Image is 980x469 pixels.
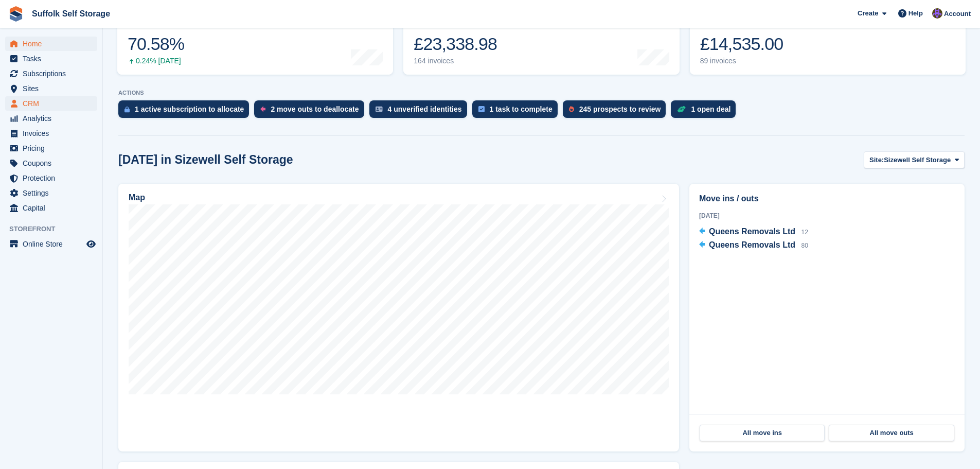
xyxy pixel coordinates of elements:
[699,239,808,252] a: Queens Removals Ltd 80
[23,156,84,170] span: Coupons
[403,9,679,75] a: Month-to-date sales £23,338.98 164 invoices
[23,111,84,126] span: Analytics
[472,100,563,123] a: 1 task to complete
[700,57,783,65] div: 89 invoices
[864,151,965,168] button: Site: Sizewell Self Storage
[690,9,966,75] a: Awaiting payment £14,535.00 89 invoices
[9,224,102,234] span: Storefront
[28,5,114,22] a: Suffolk Self Storage
[23,201,84,215] span: Capital
[376,106,383,112] img: verify_identity-adf6edd0f0f0b5bbfe63781bf79b02c33cf7c696d77639b501bdc392416b5a36.svg
[271,105,359,113] div: 2 move outs to deallocate
[85,238,97,250] a: Preview store
[118,90,965,96] p: ACTIONS
[5,81,97,96] a: menu
[388,105,462,113] div: 4 unverified identities
[5,37,97,51] a: menu
[260,106,265,112] img: move_outs_to_deallocate_icon-f764333ba52eb49d3ac5e1228854f67142a1ed5810a6f6cc68b1a99e826820c5.svg
[699,225,808,239] a: Queens Removals Ltd 12
[118,100,254,123] a: 1 active subscription to allocate
[23,66,84,81] span: Subscriptions
[23,237,84,251] span: Online Store
[23,186,84,200] span: Settings
[5,171,97,185] a: menu
[128,57,184,65] div: 0.24% [DATE]
[563,100,671,123] a: 245 prospects to review
[700,425,825,441] a: All move ins
[5,237,97,251] a: menu
[5,201,97,215] a: menu
[23,37,84,51] span: Home
[129,193,145,202] h2: Map
[23,96,84,111] span: CRM
[801,242,808,249] span: 80
[478,106,485,112] img: task-75834270c22a3079a89374b754ae025e5fb1db73e45f91037f5363f120a921f8.svg
[5,96,97,111] a: menu
[908,8,923,19] span: Help
[369,100,472,123] a: 4 unverified identities
[254,100,369,123] a: 2 move outs to deallocate
[944,9,971,19] span: Account
[414,57,497,65] div: 164 invoices
[884,155,951,165] span: Sizewell Self Storage
[569,106,574,112] img: prospect-51fa495bee0391a8d652442698ab0144808aea92771e9ea1ae160a38d050c398.svg
[677,106,686,113] img: deal-1b604bf984904fb50ccaf53a9ad4b4a5d6e5aea283cecdc64d6e3604feb123c2.svg
[709,227,795,236] span: Queens Removals Ltd
[23,51,84,66] span: Tasks
[579,105,661,113] div: 245 prospects to review
[829,425,954,441] a: All move outs
[124,106,130,113] img: active_subscription_to_allocate_icon-d502201f5373d7db506a760aba3b589e785aa758c864c3986d89f69b8ff3...
[23,141,84,155] span: Pricing
[414,33,497,55] div: £23,338.98
[5,51,97,66] a: menu
[5,111,97,126] a: menu
[5,141,97,155] a: menu
[128,33,184,55] div: 70.58%
[135,105,244,113] div: 1 active subscription to allocate
[709,240,795,249] span: Queens Removals Ltd
[5,186,97,200] a: menu
[699,211,955,220] div: [DATE]
[700,33,783,55] div: £14,535.00
[23,171,84,185] span: Protection
[5,156,97,170] a: menu
[932,8,942,19] img: Emma
[5,126,97,141] a: menu
[118,153,293,167] h2: [DATE] in Sizewell Self Storage
[699,193,955,205] h2: Move ins / outs
[23,81,84,96] span: Sites
[8,6,24,22] img: stora-icon-8386f47178a22dfd0bd8f6a31ec36ba5ce8667c1dd55bd0f319d3a0aa187defe.svg
[869,155,884,165] span: Site:
[118,184,679,451] a: Map
[858,8,878,19] span: Create
[23,126,84,141] span: Invoices
[117,9,393,75] a: Occupancy 70.58% 0.24% [DATE]
[5,66,97,81] a: menu
[691,105,730,113] div: 1 open deal
[801,229,808,236] span: 12
[671,100,741,123] a: 1 open deal
[490,105,553,113] div: 1 task to complete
